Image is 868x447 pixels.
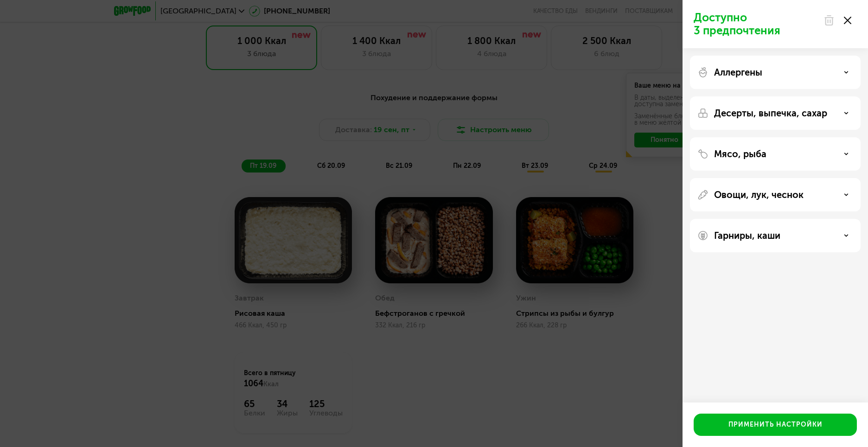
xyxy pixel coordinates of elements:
p: Десерты, выпечка, сахар [714,108,827,119]
p: Овощи, лук, чеснок [714,189,804,200]
p: Мясо, рыба [714,148,766,160]
p: Доступно 3 предпочтения [694,11,818,37]
p: Гарниры, каши [714,230,780,241]
div: Применить настройки [728,420,823,429]
button: Применить настройки [694,414,857,436]
p: Аллергены [714,67,762,78]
